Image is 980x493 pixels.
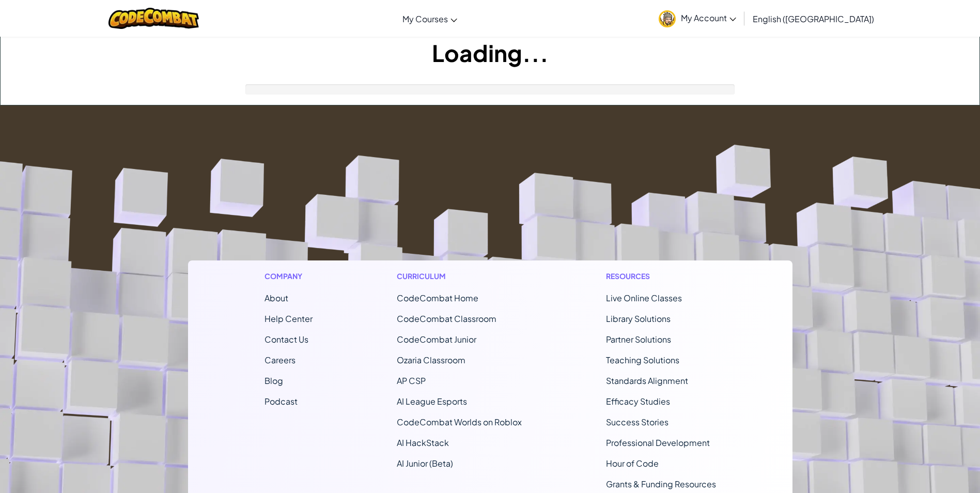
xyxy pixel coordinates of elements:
h1: Curriculum [397,271,522,282]
a: Ozaria Classroom [397,355,465,365]
span: My Account [681,12,736,23]
a: CodeCombat Junior [397,334,476,345]
a: Live Online Classes [606,292,682,303]
span: My Courses [402,13,448,24]
a: Library Solutions [606,313,671,324]
a: Partner Solutions [606,334,671,345]
a: Podcast [265,396,298,407]
a: CodeCombat Classroom [397,313,496,324]
span: CodeCombat Home [397,292,478,303]
a: About [265,292,288,303]
a: My Account [654,2,741,35]
a: AI Junior (Beta) [397,458,453,469]
a: Standards Alignment [606,375,688,386]
a: Grants & Funding Resources [606,479,716,489]
a: CodeCombat Worlds on Roblox [397,417,522,427]
span: Contact Us [265,334,308,345]
h1: Resources [606,271,716,282]
a: English ([GEOGRAPHIC_DATA]) [748,5,879,33]
a: Careers [265,355,295,365]
img: avatar [659,10,676,27]
a: Help Center [265,313,313,324]
img: CodeCombat logo [108,8,199,29]
h1: Loading... [1,37,979,69]
a: Hour of Code [606,458,659,469]
a: AI League Esports [397,396,467,407]
a: Efficacy Studies [606,396,670,407]
a: AP CSP [397,375,426,386]
h1: Company [265,271,313,282]
a: AI HackStack [397,437,449,448]
a: Success Stories [606,417,668,427]
a: My Courses [397,5,462,33]
a: Blog [265,375,283,386]
span: English ([GEOGRAPHIC_DATA]) [753,13,874,24]
a: Professional Development [606,437,710,448]
a: Teaching Solutions [606,355,679,365]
